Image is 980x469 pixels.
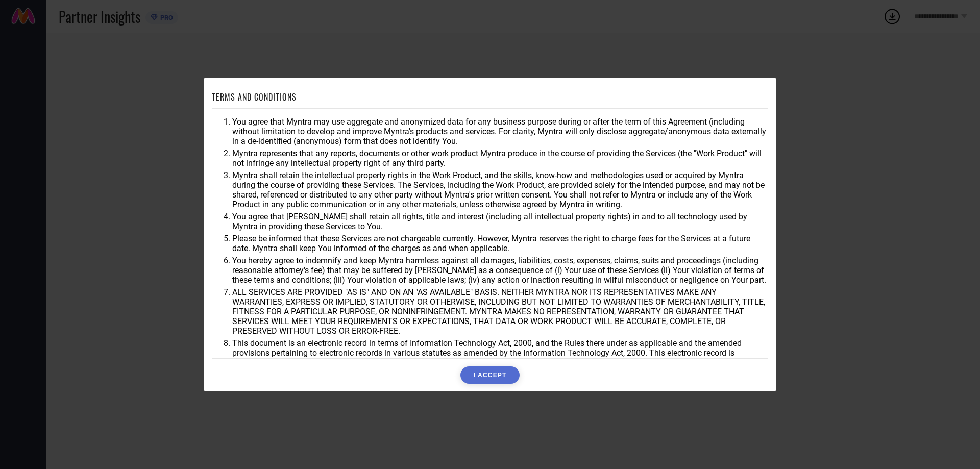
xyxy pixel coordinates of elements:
li: Myntra represents that any reports, documents or other work product Myntra produce in the course ... [232,149,768,168]
li: Please be informed that these Services are not chargeable currently. However, Myntra reserves the... [232,234,768,253]
li: ALL SERVICES ARE PROVIDED "AS IS" AND ON AN "AS AVAILABLE" BASIS. NEITHER MYNTRA NOR ITS REPRESEN... [232,287,768,336]
li: Myntra shall retain the intellectual property rights in the Work Product, and the skills, know-ho... [232,170,768,209]
li: This document is an electronic record in terms of Information Technology Act, 2000, and the Rules... [232,338,768,367]
li: You agree that Myntra may use aggregate and anonymized data for any business purpose during or af... [232,117,768,146]
button: I ACCEPT [460,366,519,384]
li: You agree that [PERSON_NAME] shall retain all rights, title and interest (including all intellect... [232,212,768,231]
h1: TERMS AND CONDITIONS [212,91,297,103]
li: You hereby agree to indemnify and keep Myntra harmless against all damages, liabilities, costs, e... [232,256,768,285]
